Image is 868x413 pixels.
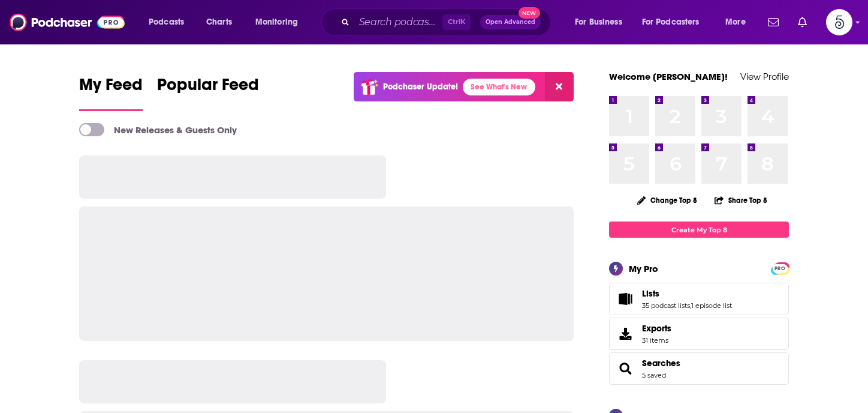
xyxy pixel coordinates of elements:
span: Charts [206,14,232,31]
span: My Feed [79,74,143,102]
span: Lists [609,283,789,315]
span: For Business [575,14,622,31]
img: User Profile [826,9,852,35]
div: My Pro [629,263,658,274]
a: New Releases & Guests Only [79,123,237,136]
button: Show profile menu [826,9,852,35]
span: PRO [773,264,787,273]
a: See What's New [463,79,535,95]
button: open menu [717,13,761,32]
span: Popular Feed [157,74,259,102]
a: Searches [642,358,680,369]
a: Welcome [PERSON_NAME]! [609,71,728,82]
a: Exports [609,318,789,350]
a: Lists [613,291,637,307]
button: open menu [634,13,717,32]
span: Exports [613,325,637,342]
span: Lists [642,288,659,299]
button: Change Top 8 [630,193,704,208]
a: Charts [198,13,239,32]
input: Search podcasts, credits, & more... [354,13,442,32]
a: 5 saved [642,371,666,379]
button: Share Top 8 [714,188,768,212]
button: open menu [566,13,637,32]
a: Popular Feed [157,74,259,111]
span: Exports [642,323,671,334]
a: Show notifications dropdown [793,12,812,32]
button: Open AdvancedNew [480,15,541,29]
span: Podcasts [149,14,184,31]
span: Monitoring [255,14,298,31]
img: Podchaser - Follow, Share and Rate Podcasts [10,11,125,34]
a: 35 podcast lists [642,301,690,310]
button: open menu [247,13,314,32]
span: Open Advanced [486,19,535,25]
a: PRO [773,264,787,273]
span: Logged in as Spiral5-G2 [826,9,852,35]
a: Searches [613,360,637,377]
span: Searches [609,352,789,385]
a: 1 episode list [691,301,732,310]
span: Ctrl K [442,14,471,30]
a: View Profile [740,71,789,82]
a: Create My Top 8 [609,222,789,238]
a: Show notifications dropdown [763,12,783,32]
span: 31 items [642,336,671,345]
a: My Feed [79,74,143,111]
span: New [519,7,540,19]
p: Podchaser Update! [383,82,458,92]
span: For Podcasters [642,14,700,31]
a: Lists [642,288,732,299]
div: Search podcasts, credits, & more... [333,8,562,36]
span: More [725,14,746,31]
span: , [690,301,691,310]
button: open menu [140,13,200,32]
